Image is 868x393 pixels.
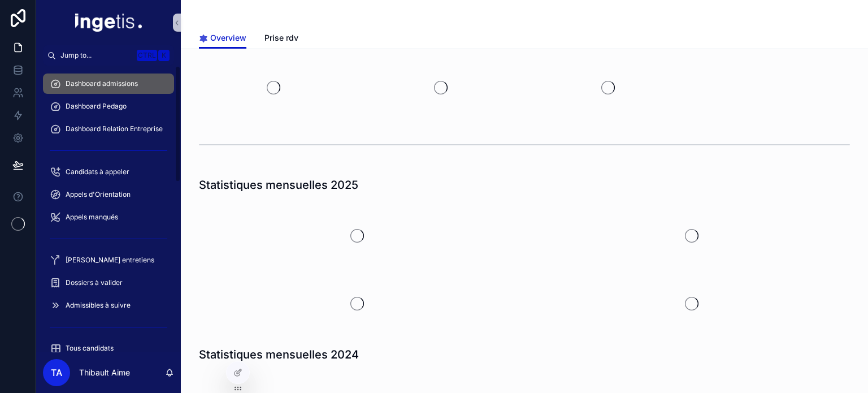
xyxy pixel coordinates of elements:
span: Ctrl [137,50,157,61]
a: Appels manqués [43,207,174,227]
span: Tous candidats [66,344,114,353]
p: Thibault Aime [79,367,130,378]
h1: Statistiques mensuelles 2024 [199,347,359,362]
button: Jump to...CtrlK [43,45,174,66]
span: Overview [210,32,246,44]
a: Overview [199,28,246,49]
span: Dashboard admissions [66,79,138,88]
img: App logo [75,14,142,32]
span: Admissibles à suivre [66,301,131,310]
a: Dashboard Relation Entreprise [43,119,174,139]
a: Appels d'Orientation [43,184,174,205]
span: Candidats à appeler [66,167,129,176]
a: Dashboard admissions [43,74,174,94]
a: Dossiers à valider [43,273,174,293]
span: Dashboard Pedago [66,102,127,111]
a: [PERSON_NAME] entretiens [43,250,174,270]
span: K [159,51,168,60]
span: Dashboard Relation Entreprise [66,124,163,133]
span: Prise rdv [264,32,298,44]
span: [PERSON_NAME] entretiens [66,256,154,265]
span: Dossiers à valider [66,278,123,287]
span: Jump to... [60,51,132,60]
a: Admissibles à suivre [43,295,174,316]
span: Appels manqués [66,213,118,222]
a: Dashboard Pedago [43,96,174,116]
a: Candidats à appeler [43,162,174,182]
a: Tous candidats [43,338,174,359]
span: Appels d'Orientation [66,190,131,199]
a: Prise rdv [264,28,298,50]
span: TA [51,366,62,379]
div: scrollable content [36,66,181,352]
h1: Statistiques mensuelles 2025 [199,177,358,193]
